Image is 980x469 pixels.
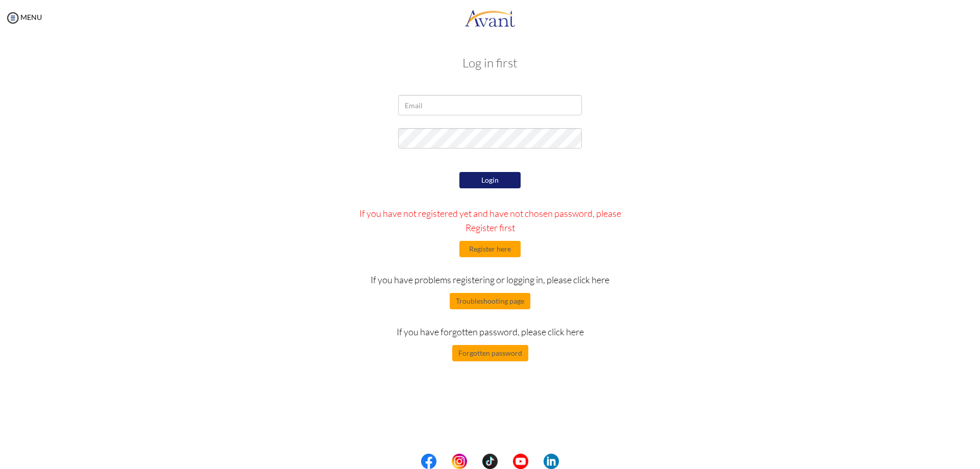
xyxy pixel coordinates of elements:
[452,345,528,361] button: Forgotten password
[459,241,521,257] button: Register here
[498,454,513,469] img: blank.png
[349,206,632,235] p: If you have not registered yet and have not chosen password, please Register first
[349,325,632,339] p: If you have forgotten password, please click here
[464,3,516,33] img: logo.png
[5,13,42,21] a: MENU
[421,454,436,469] img: fb.png
[436,454,452,469] img: blank.png
[452,454,467,469] img: in.png
[349,273,632,287] p: If you have problems registering or logging in, please click here
[199,56,781,69] h3: Log in first
[482,454,498,469] img: tt.png
[513,454,528,469] img: yt.png
[528,454,544,469] img: blank.png
[450,293,530,309] button: Troubleshooting page
[467,454,482,469] img: blank.png
[5,10,20,26] img: icon-menu.png
[398,95,582,115] input: Email
[459,172,521,188] button: Login
[544,454,559,469] img: li.png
